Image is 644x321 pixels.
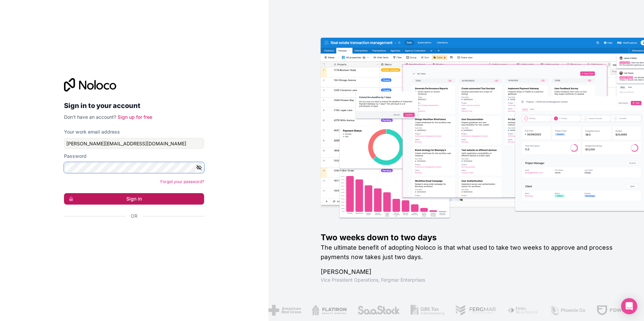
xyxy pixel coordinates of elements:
h2: Sign in to your account [64,100,204,112]
h1: [PERSON_NAME] [321,267,622,277]
input: Password [64,162,204,173]
iframe: Schaltfläche „Über Google anmelden“ [61,227,202,242]
img: /assets/fergmar-CudnrXN5.png [451,305,492,316]
div: Open Intercom Messenger [621,298,637,314]
img: /assets/flatiron-C8eUkumj.png [307,305,342,316]
input: Email address [64,138,204,149]
span: Don't have an account? [64,114,116,120]
a: Sign up for free [118,114,152,120]
h1: Two weeks down to two days [321,232,622,243]
img: /assets/gbstax-C-GtDUiK.png [406,305,440,316]
h1: Vice President Operations , Fergmar Enterprises [321,277,622,283]
label: Your work email address [64,129,120,135]
span: Or [131,213,137,219]
img: /assets/fiera-fwj2N5v4.png [503,305,535,316]
img: /assets/fdworks-Bi04fVtw.png [592,305,632,316]
h2: The ultimate benefit of adopting Noloco is that what used to take two weeks to approve and proces... [321,243,622,262]
a: Forgot your password? [160,179,204,184]
img: /assets/saastock-C6Zbiodz.png [353,305,395,316]
label: Password [64,153,87,159]
img: /assets/american-red-cross-BAupjrZR.png [264,305,296,316]
img: /assets/phoenix-BREaitsQ.png [545,305,581,316]
button: Sign in [64,193,204,205]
